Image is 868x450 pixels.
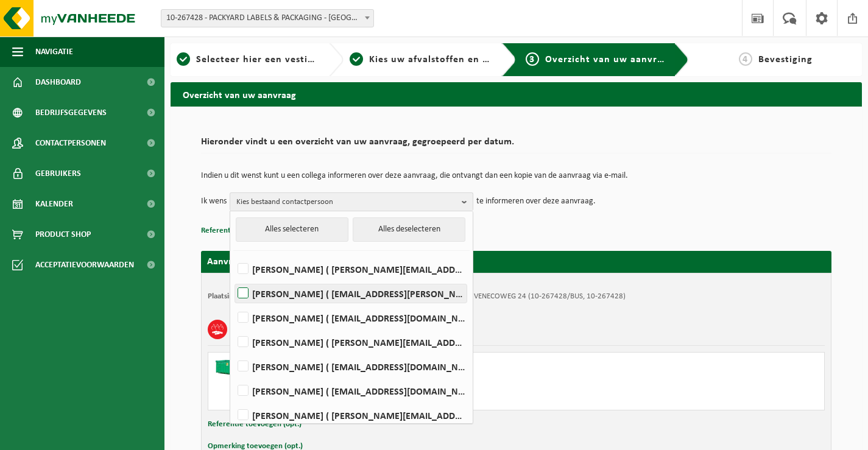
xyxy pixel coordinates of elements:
span: 3 [526,52,539,66]
span: Dashboard [35,67,81,97]
button: Referentie toevoegen (opt.) [208,417,302,432]
span: Overzicht van uw aanvraag [545,55,674,65]
label: [PERSON_NAME] ( [EMAIL_ADDRESS][DOMAIN_NAME] ) [235,309,467,327]
img: HK-XR-30-GN-00.png [214,359,251,377]
span: Gebruikers [35,158,81,189]
strong: Aanvraag voor [DATE] [207,257,298,267]
label: [PERSON_NAME] ( [PERSON_NAME][EMAIL_ADDRESS][DOMAIN_NAME] ) [235,333,467,351]
span: Kalender [35,189,73,219]
span: 1 [177,52,190,66]
p: Indien u dit wenst kunt u een collega informeren over deze aanvraag, die ontvangt dan een kopie v... [201,172,831,180]
label: [PERSON_NAME] ( [EMAIL_ADDRESS][DOMAIN_NAME] ) [235,357,467,376]
label: [PERSON_NAME] ( [PERSON_NAME][EMAIL_ADDRESS][DOMAIN_NAME] ) [235,260,467,278]
span: Bevestiging [758,55,813,65]
span: Navigatie [35,37,73,67]
button: Kies bestaand contactpersoon [230,192,473,211]
span: Bedrijfsgegevens [35,97,107,128]
span: Selecteer hier een vestiging [196,55,328,65]
span: Kies uw afvalstoffen en recipiënten [369,55,537,65]
label: [PERSON_NAME] ( [EMAIL_ADDRESS][DOMAIN_NAME] ) [235,382,467,400]
span: 2 [350,52,363,66]
strong: Plaatsingsadres: [208,292,261,300]
a: 1Selecteer hier een vestiging [177,52,319,67]
span: Product Shop [35,219,91,250]
a: 2Kies uw afvalstoffen en recipiënten [350,52,492,67]
label: [PERSON_NAME] ( [PERSON_NAME][EMAIL_ADDRESS][DOMAIN_NAME] ) [235,406,467,424]
button: Referentie toevoegen (opt.) [201,223,295,239]
button: Alles selecteren [236,217,348,242]
h2: Overzicht van uw aanvraag [171,82,862,106]
span: Acceptatievoorwaarden [35,250,134,280]
label: [PERSON_NAME] ( [EMAIL_ADDRESS][PERSON_NAME][DOMAIN_NAME] ) [235,284,467,303]
span: Kies bestaand contactpersoon [236,193,457,211]
p: Ik wens [201,192,227,211]
span: 4 [739,52,752,66]
span: Contactpersonen [35,128,106,158]
span: 10-267428 - PACKYARD LABELS & PACKAGING - NAZARETH [161,10,373,27]
span: 10-267428 - PACKYARD LABELS & PACKAGING - NAZARETH [161,9,374,27]
p: te informeren over deze aanvraag. [476,192,596,211]
button: Alles deselecteren [353,217,465,242]
h2: Hieronder vindt u een overzicht van uw aanvraag, gegroepeerd per datum. [201,137,831,153]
